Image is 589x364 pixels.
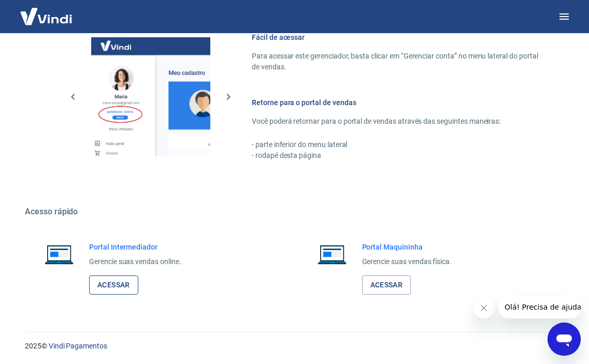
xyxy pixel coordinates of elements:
iframe: Mensagem da empresa [498,296,581,318]
a: Vindi Pagamentos [49,342,107,350]
img: Imagem de um notebook aberto [37,242,81,267]
a: Acessar [362,275,411,295]
h6: Portal Maquininha [362,242,452,252]
a: Acessar [89,275,138,295]
p: Para acessar este gerenciador, basta clicar em “Gerenciar conta” no menu lateral do portal de ven... [252,51,539,72]
span: Olá! Precisa de ajuda? [6,7,87,16]
p: Você poderá retornar para o portal de vendas através das seguintes maneiras: [252,116,539,127]
p: Gerencie suas vendas online. [89,256,181,267]
h6: Portal Intermediador [89,242,181,252]
p: 2025 © [25,341,564,352]
h6: Fácil de acessar [252,32,539,42]
p: Gerencie suas vendas física. [362,256,452,267]
p: - rodapé desta página [252,150,539,161]
p: - parte inferior do menu lateral [252,139,539,150]
img: Imagem da dashboard mostrando o botão de gerenciar conta na sidebar no lado esquerdo [91,37,210,156]
img: Vindi [12,1,80,32]
iframe: Botão para abrir a janela de mensagens [548,323,581,356]
h6: Retorne para o portal de vendas [252,97,539,108]
iframe: Fechar mensagem [473,298,494,318]
img: Imagem de um notebook aberto [310,242,354,267]
h5: Acesso rápido [25,207,564,217]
